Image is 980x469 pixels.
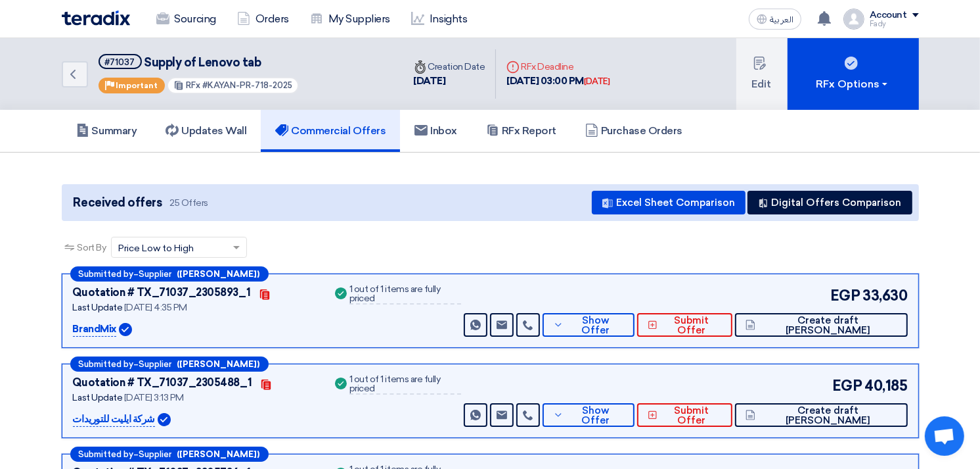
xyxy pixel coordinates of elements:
[118,241,194,255] span: Price Low to High
[735,313,907,337] button: Create draft [PERSON_NAME]
[843,9,864,30] img: profile_test.png
[74,194,162,212] span: Received offers
[543,403,635,427] button: Show Offer
[124,392,184,403] span: [DATE] 3:13 PM
[759,316,897,335] span: Create draft [PERSON_NAME]
[158,413,171,426] img: Verified Account
[70,447,269,462] div: –
[144,55,261,70] span: Supply of Lenovo tab
[637,313,732,337] button: Submit Offer
[139,270,172,278] span: Supplier
[584,75,610,88] div: [DATE]
[567,406,624,426] span: Show Offer
[401,5,478,34] a: Insights
[788,38,919,110] button: RFx Options
[830,285,860,307] span: EGP
[73,285,251,301] div: Quotation # TX_71037_2305893_1
[70,266,269,282] div: –
[105,58,135,66] div: #71037
[349,285,461,305] div: 1 out of 1 items are fully priced
[275,124,386,137] h5: Commercial Offers
[186,80,200,90] span: RFx
[62,110,152,152] a: Summary
[661,316,722,335] span: Submit Offer
[349,375,461,395] div: 1 out of 1 items are fully priced
[146,5,227,34] a: Sourcing
[151,110,261,152] a: Updates Wall
[400,110,472,152] a: Inbox
[864,375,907,397] span: 40,185
[169,197,208,209] span: 25 Offers
[870,10,907,21] div: Account
[70,357,269,372] div: –
[62,11,130,26] img: Teradix logo
[177,450,260,458] b: ([PERSON_NAME])
[177,360,260,368] b: ([PERSON_NAME])
[414,124,457,137] h5: Inbox
[300,5,401,34] a: My Suppliers
[124,302,187,313] span: [DATE] 4:35 PM
[116,81,158,90] span: Important
[79,270,134,278] span: Submitted by
[749,9,801,30] button: العربية
[506,74,610,89] div: [DATE] 03:00 PM
[661,406,722,426] span: Submit Offer
[79,450,134,458] span: Submitted by
[99,54,300,70] h5: Supply of Lenovo tab
[166,124,246,137] h5: Updates Wall
[571,110,697,152] a: Purchase Orders
[770,15,793,24] span: العربية
[862,285,907,307] span: 33,630
[735,403,907,427] button: Create draft [PERSON_NAME]
[925,416,964,456] a: Open chat
[414,74,485,89] div: [DATE]
[414,60,485,74] div: Creation Date
[585,124,682,137] h5: Purchase Orders
[747,191,912,214] button: Digital Offers Comparison
[759,406,897,426] span: Create draft [PERSON_NAME]
[73,392,123,403] span: Last Update
[73,322,116,337] p: BrandMix
[261,110,400,152] a: Commercial Offers
[76,124,137,137] h5: Summary
[567,316,624,335] span: Show Offer
[119,323,132,336] img: Verified Account
[227,5,300,34] a: Orders
[472,110,571,152] a: RFx Report
[736,38,788,110] button: Edit
[637,403,732,427] button: Submit Offer
[139,450,172,458] span: Supplier
[543,313,635,337] button: Show Offer
[832,375,862,397] span: EGP
[139,360,172,368] span: Supplier
[79,360,134,368] span: Submitted by
[73,302,123,313] span: Last Update
[73,412,155,428] p: شركة ايليت للتوريدات
[486,124,556,137] h5: RFx Report
[592,191,746,214] button: Excel Sheet Comparison
[816,76,890,92] div: RFx Options
[78,241,106,255] span: Sort By
[73,375,252,391] div: Quotation # TX_71037_2305488_1
[870,20,919,28] div: Fady
[177,270,260,278] b: ([PERSON_NAME])
[202,80,292,90] span: #KAYAN-PR-718-2025
[506,60,610,74] div: RFx Deadline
